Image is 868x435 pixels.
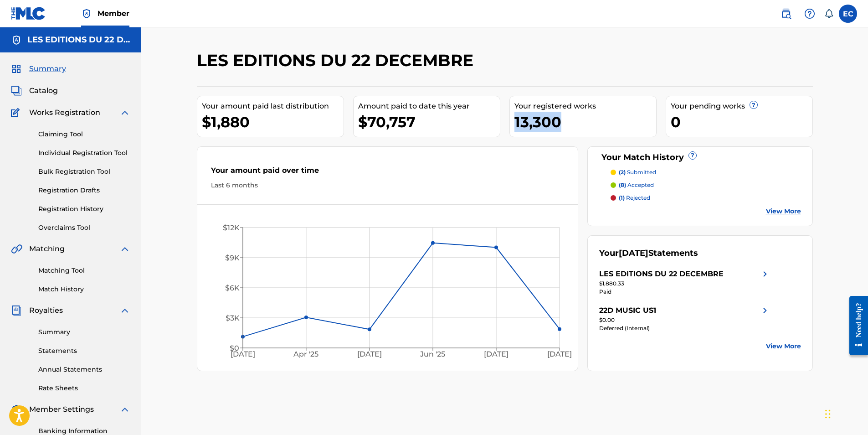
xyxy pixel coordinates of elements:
[211,165,565,181] div: Your amount paid over time
[825,400,831,428] div: Glisser
[599,305,656,316] div: 22D MUSIC US1
[38,223,130,233] a: Overclaims Tool
[81,8,92,19] img: Top Rightsholder
[599,151,801,164] div: Your Match History
[599,280,770,288] div: $1,880.33
[211,181,565,190] div: Last 6 months
[38,129,130,139] a: Claiming Tool
[484,350,508,359] tspan: [DATE]
[514,101,656,112] div: Your registered works
[38,327,130,337] a: Summary
[11,404,22,415] img: Member Settings
[11,7,46,20] img: MLC Logo
[611,194,801,202] a: (1) rejected
[11,85,58,96] a: CatalogCatalog
[119,305,130,316] img: expand
[599,269,770,296] a: LES EDITIONS DU 22 DECEMBREright chevron icon$1,880.33Paid
[225,254,239,262] tspan: $9K
[119,404,130,415] img: expand
[619,194,650,202] p: rejected
[38,167,130,176] a: Bulk Registration Tool
[11,243,22,254] img: Matching
[611,168,801,176] a: (2) submitted
[225,314,239,322] tspan: $3K
[29,243,65,254] span: Matching
[689,152,696,159] span: ?
[29,404,94,415] span: Member Settings
[225,284,239,292] tspan: $6K
[202,112,344,132] div: $1,880
[822,391,868,435] iframe: Chat Widget
[38,285,130,294] a: Match History
[38,204,130,214] a: Registration History
[619,181,626,188] span: (8)
[842,289,868,362] iframe: Resource Center
[357,350,382,359] tspan: [DATE]
[822,391,868,435] div: Widget de chat
[27,35,130,45] h5: LES EDITIONS DU 22 DECEMBRE
[38,383,130,393] a: Rate Sheets
[839,5,857,23] div: User Menu
[11,107,23,118] img: Works Registration
[599,288,770,296] div: Paid
[619,248,648,258] span: [DATE]
[804,8,815,19] img: help
[222,223,239,232] tspan: $12K
[29,85,58,96] span: Catalog
[11,305,22,316] img: Royalties
[619,168,656,176] p: submitted
[619,169,626,176] span: (2)
[619,194,625,201] span: (1)
[420,350,445,359] tspan: Jun '25
[197,50,478,71] h2: LES EDITIONS DU 22 DECEMBRE
[38,266,130,275] a: Matching Tool
[229,344,239,352] tspan: $0
[119,243,130,254] img: expand
[38,186,130,195] a: Registration Drafts
[29,305,63,316] span: Royalties
[619,181,654,189] p: accepted
[358,112,500,132] div: $70,757
[599,269,724,280] div: LES EDITIONS DU 22 DECEMBRE
[801,5,819,23] div: Help
[202,101,344,112] div: Your amount paid last distribution
[599,324,770,332] div: Deferred (Internal)
[29,107,100,118] span: Works Registration
[38,365,130,374] a: Annual Statements
[293,350,318,359] tspan: Apr '25
[11,35,22,46] img: Accounts
[514,112,656,132] div: 13,300
[777,5,795,23] a: Public Search
[98,8,129,19] span: Member
[38,346,130,356] a: Statements
[766,342,801,351] a: View More
[671,112,812,132] div: 0
[599,247,698,259] div: Your Statements
[599,316,770,324] div: $0.00
[29,63,66,74] span: Summary
[824,9,833,18] div: Notifications
[766,207,801,216] a: View More
[547,350,572,359] tspan: [DATE]
[119,107,130,118] img: expand
[11,63,22,74] img: Summary
[11,85,22,96] img: Catalog
[781,8,791,19] img: search
[11,63,66,74] a: SummarySummary
[760,269,770,280] img: right chevron icon
[671,101,812,112] div: Your pending works
[230,350,255,359] tspan: [DATE]
[750,101,757,109] span: ?
[38,148,130,158] a: Individual Registration Tool
[599,305,770,332] a: 22D MUSIC US1right chevron icon$0.00Deferred (Internal)
[611,181,801,189] a: (8) accepted
[760,305,770,316] img: right chevron icon
[358,101,500,112] div: Amount paid to date this year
